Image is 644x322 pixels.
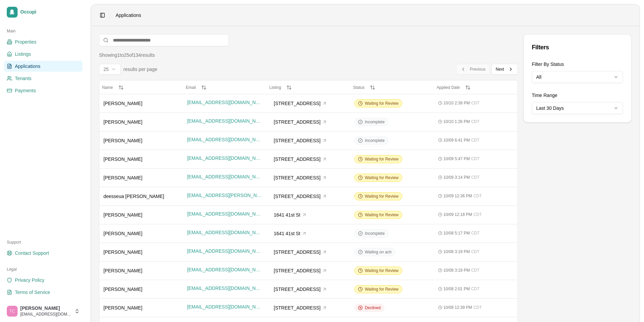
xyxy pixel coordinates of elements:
span: Waiting on ach [365,249,391,255]
span: 10/08 3:19 PM [444,268,470,273]
a: Listings [4,49,82,59]
button: [STREET_ADDRESS] [271,284,330,294]
span: results per page [123,66,157,73]
span: [EMAIL_ADDRESS][DOMAIN_NAME] [187,229,262,236]
span: Contact Support [15,250,49,256]
span: [PERSON_NAME] [103,175,142,180]
span: [EMAIL_ADDRESS][DOMAIN_NAME] [187,99,262,106]
span: [STREET_ADDRESS] [274,156,320,163]
span: [STREET_ADDRESS] [274,137,320,144]
button: [STREET_ADDRESS] [271,191,330,201]
span: [STREET_ADDRESS] [274,267,320,274]
a: Contact Support [4,248,82,258]
button: [STREET_ADDRESS] [271,154,330,164]
span: [PERSON_NAME] [103,212,142,218]
span: [EMAIL_ADDRESS][PERSON_NAME][DOMAIN_NAME] [187,192,262,199]
span: Waiting for Review [365,156,399,162]
span: CDT [471,175,480,180]
span: [STREET_ADDRESS] [274,174,320,181]
button: Listing [269,85,348,90]
div: Support [4,237,82,248]
button: Applied Date [437,85,515,90]
span: Waiting for Review [365,212,399,218]
span: Declined [365,305,381,311]
span: Incomplete [365,119,385,125]
span: 10/09 12:36 PM [444,193,472,199]
span: Next [496,67,504,72]
span: 10/08 12:39 PM [444,305,472,310]
span: Occupi [20,9,80,15]
span: [EMAIL_ADDRESS][DOMAIN_NAME] [187,210,262,217]
span: [PERSON_NAME] [103,249,142,255]
span: Listings [15,51,31,57]
button: [STREET_ADDRESS] [271,266,330,276]
span: 1641 41st St [274,230,301,237]
span: Waiting for Review [365,175,399,180]
span: CDT [471,286,480,292]
a: Occupi [4,4,82,20]
span: [STREET_ADDRESS] [274,100,320,107]
span: [EMAIL_ADDRESS][DOMAIN_NAME] [187,285,262,292]
span: Name [102,85,113,90]
span: [EMAIL_ADDRESS][DOMAIN_NAME] [187,155,262,162]
span: [STREET_ADDRESS] [274,119,320,125]
span: [PERSON_NAME] [103,231,142,236]
span: Payments [15,87,36,94]
span: 10/08 3:19 PM [444,249,470,254]
span: Privacy Policy [15,277,44,283]
span: CDT [473,305,482,310]
span: CDT [471,119,480,124]
a: Payments [4,85,82,96]
span: 10/09 5:47 PM [444,156,470,162]
button: Email [186,85,264,90]
a: Tenants [4,73,82,84]
span: [PERSON_NAME] [20,305,72,312]
span: 1641 41st St [274,212,301,218]
span: Applications [15,63,41,70]
span: Incomplete [365,231,385,236]
a: Privacy Policy [4,275,82,286]
a: Applications [4,61,82,72]
button: 1641 41st St [271,228,310,239]
span: Properties [15,39,37,45]
span: 10/09 6:41 PM [444,138,470,143]
span: Status [353,85,364,90]
span: CDT [471,268,480,273]
label: Filter By Status [532,61,564,67]
div: Filters [532,43,623,52]
button: Status [353,85,431,90]
span: 10/08 2:01 PM [444,286,470,292]
span: [EMAIL_ADDRESS][DOMAIN_NAME] [187,118,262,124]
span: deesseua [PERSON_NAME] [103,194,164,199]
span: Waiting for Review [365,101,399,106]
button: 1641 41st St [271,210,310,220]
button: [STREET_ADDRESS] [271,98,330,108]
span: [STREET_ADDRESS] [274,193,320,200]
span: Applications [116,12,141,19]
button: [STREET_ADDRESS] [271,173,330,183]
span: CDT [471,249,480,254]
span: 10/09 3:14 PM [444,175,470,180]
span: [PERSON_NAME] [103,138,142,143]
span: Waiting for Review [365,268,399,273]
button: [STREET_ADDRESS] [271,117,330,127]
span: [EMAIL_ADDRESS][DOMAIN_NAME] [187,303,262,310]
span: 10/10 2:39 PM [444,100,470,106]
span: [EMAIL_ADDRESS][DOMAIN_NAME] [20,312,72,317]
span: [PERSON_NAME] [103,119,142,125]
span: [STREET_ADDRESS] [274,304,320,311]
button: Next [491,64,518,75]
span: CDT [471,156,480,162]
span: Incomplete [365,138,385,143]
span: CDT [473,212,482,217]
button: [STREET_ADDRESS] [271,303,330,313]
span: CDT [471,100,480,106]
span: [STREET_ADDRESS] [274,286,320,293]
span: [EMAIL_ADDRESS][DOMAIN_NAME] [187,136,262,143]
span: 10/09 12:18 PM [444,212,472,217]
a: Properties [4,36,82,47]
span: Waiting for Review [365,194,399,199]
span: [EMAIL_ADDRESS][DOMAIN_NAME] [187,248,262,254]
span: CDT [471,230,480,236]
nav: breadcrumb [116,12,141,19]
